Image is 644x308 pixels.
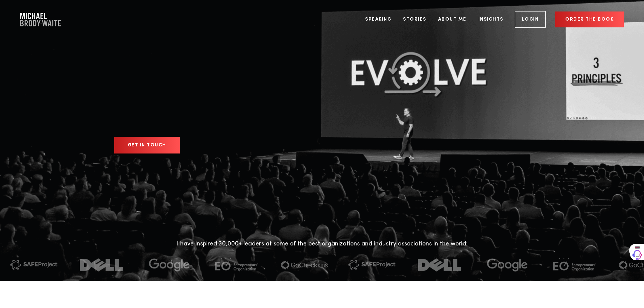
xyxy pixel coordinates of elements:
a: Login [515,11,546,28]
a: About Me [433,7,472,32]
a: Order the book [555,11,624,27]
a: GET IN TOUCH [114,137,180,153]
a: Stories [398,7,431,32]
a: Speaking [360,7,396,32]
a: Insights [473,7,508,32]
a: Company Logo Company Logo [20,13,61,26]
